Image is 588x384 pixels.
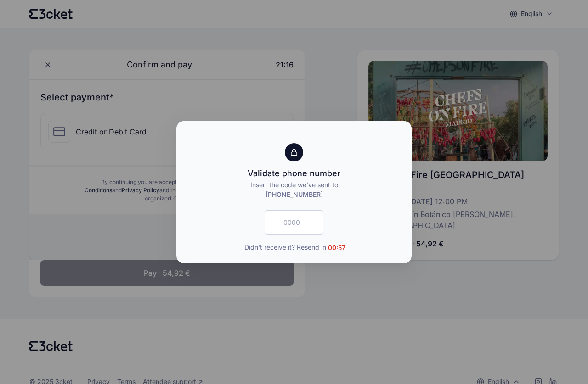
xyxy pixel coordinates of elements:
div: Validate phone number [248,167,340,180]
span: [PHONE_NUMBER] [266,190,323,198]
p: Insert the code we've sent to [187,180,401,199]
span: 00:57 [328,244,345,251]
span: Didn't receive it? Resend in [244,242,345,252]
input: 0000 [265,210,323,235]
